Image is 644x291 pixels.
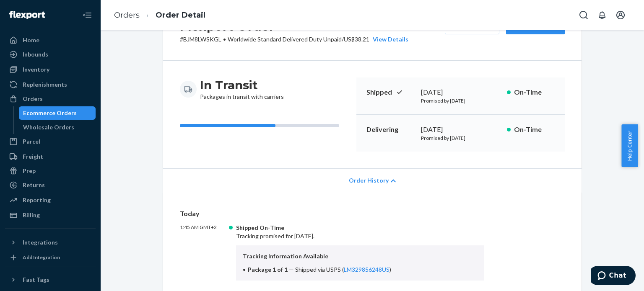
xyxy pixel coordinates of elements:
button: Fast Tags [5,273,96,286]
span: Package 1 of 1 [248,266,288,273]
a: Billing [5,209,96,222]
a: Add Integration [5,252,96,263]
a: Returns [5,178,96,192]
div: Replenishments [23,80,67,89]
a: Prep [5,164,96,178]
p: # BJM8LWSKGL / US$38.21 [180,35,408,44]
div: [DATE] [421,88,500,97]
div: Reporting [23,196,51,204]
button: View Details [369,35,408,44]
a: Order Detail [156,10,205,20]
a: Freight [5,150,96,163]
p: Tracking Information Available [243,252,477,260]
div: Returns [23,181,45,189]
div: Shipped On-Time [236,224,484,232]
a: Parcel [5,135,96,148]
p: Promised by [DATE] [421,97,500,104]
div: Home [23,36,39,44]
p: Shipped [366,88,414,97]
a: Replenishments [5,78,96,91]
a: Reporting [5,193,96,207]
button: Close Navigation [79,7,96,23]
span: • [223,36,226,43]
p: On-Time [514,125,555,134]
div: Packages in transit with carriers [200,77,284,101]
a: Wholesale Orders [19,121,96,134]
span: Worldwide Standard Delivered Duty Unpaid [228,36,342,43]
p: On-Time [514,88,555,97]
a: Orders [114,10,140,20]
div: Tracking promised for [DATE]. [236,224,484,281]
a: Inbounds [5,48,96,61]
a: Orders [5,92,96,106]
div: Billing [23,211,40,219]
div: Parcel [23,137,40,146]
div: [DATE] [421,125,500,134]
span: Order History [349,176,389,185]
ol: breadcrumbs [107,3,212,28]
div: Fast Tags [23,276,49,284]
a: Home [5,33,96,47]
a: Ecommerce Orders [19,106,96,120]
p: Delivering [366,125,414,134]
button: Open account menu [612,7,629,23]
div: Inventory [23,65,49,74]
div: Inbounds [23,50,48,59]
button: Integrations [5,236,96,249]
a: LM329856248US [344,266,390,273]
div: Integrations [23,238,58,247]
div: Prep [23,167,36,175]
button: Open Search Box [575,7,592,23]
a: Inventory [5,63,96,76]
p: Today [180,209,565,219]
div: Orders [23,95,43,103]
span: — [289,266,294,273]
div: Add Integration [23,254,60,261]
span: Shipped via USPS ( ) [295,266,391,273]
button: Help Center [621,124,638,167]
div: Wholesale Orders [23,123,74,131]
p: Promised by [DATE] [421,134,500,142]
img: Flexport logo [9,11,45,19]
iframe: Opens a widget where you can chat to one of our agents [591,266,636,287]
div: Freight [23,152,43,161]
p: 1:45 AM GMT+2 [180,224,229,281]
h3: In Transit [200,77,284,93]
button: Open notifications [594,7,610,23]
div: Ecommerce Orders [23,109,77,117]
